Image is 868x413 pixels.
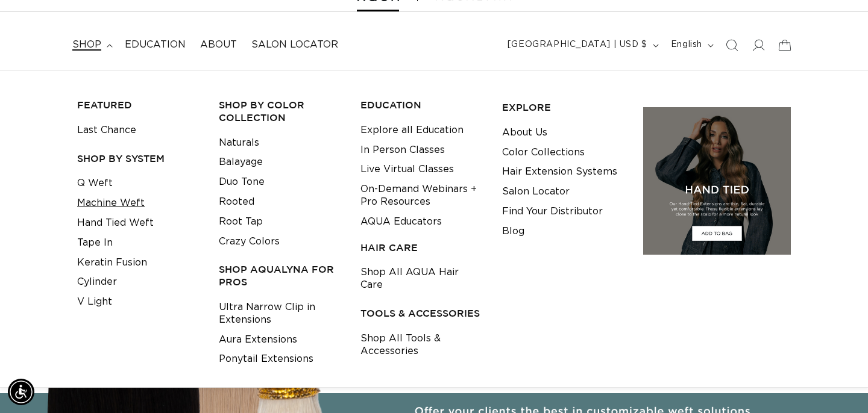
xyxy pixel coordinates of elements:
span: Salon Locator [251,39,338,51]
a: Find Your Distributor [502,202,603,222]
a: Ponytail Extensions [219,349,313,369]
a: Hand Tied Weft [77,213,154,233]
a: Last Chance [77,120,136,140]
span: English [671,39,702,51]
a: In Person Classes [360,140,445,160]
a: Root Tap [219,212,263,232]
summary: shop [65,31,118,58]
a: Blog [502,222,524,241]
h3: SHOP BY SYSTEM [77,152,200,165]
span: shop [72,39,101,51]
h3: Shop AquaLyna for Pros [219,263,342,288]
a: Shop All AQUA Hair Care [360,262,483,295]
a: Aura Extensions [219,330,297,350]
a: On-Demand Webinars + Pro Resources [360,179,483,212]
a: Ultra Narrow Clip in Extensions [219,297,342,330]
a: Cylinder [77,272,117,292]
h3: FEATURED [77,99,200,111]
a: About Us [502,123,547,143]
a: Color Collections [502,143,585,163]
h3: Shop by Color Collection [219,99,342,124]
a: About [193,31,244,58]
a: Tape In [77,233,113,253]
span: Education [125,39,186,51]
a: Rooted [219,192,254,212]
h3: TOOLS & ACCESSORIES [360,307,483,320]
a: Education [118,31,193,58]
a: Machine Weft [77,193,145,213]
div: Accessibility Menu [8,379,34,405]
summary: Search [719,32,745,58]
h3: EDUCATION [360,99,483,111]
a: Salon Locator [502,182,570,202]
button: English [664,34,719,57]
h3: HAIR CARE [360,241,483,254]
a: Salon Locator [244,31,345,58]
a: Explore all Education [360,120,464,140]
iframe: Chat Widget [808,355,868,413]
h3: EXPLORE [502,101,625,114]
a: AQUA Educators [360,212,442,232]
a: Shop All Tools & Accessories [360,329,483,361]
a: Live Virtual Classes [360,160,454,179]
a: Q Weft [77,173,113,193]
a: Crazy Colors [219,232,280,252]
a: Keratin Fusion [77,253,147,273]
a: Naturals [219,133,259,153]
span: [GEOGRAPHIC_DATA] | USD $ [508,39,647,51]
a: Hair Extension Systems [502,162,617,182]
button: [GEOGRAPHIC_DATA] | USD $ [500,34,664,57]
a: Balayage [219,152,263,172]
span: About [200,39,237,51]
a: Duo Tone [219,172,265,192]
a: V Light [77,292,112,312]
